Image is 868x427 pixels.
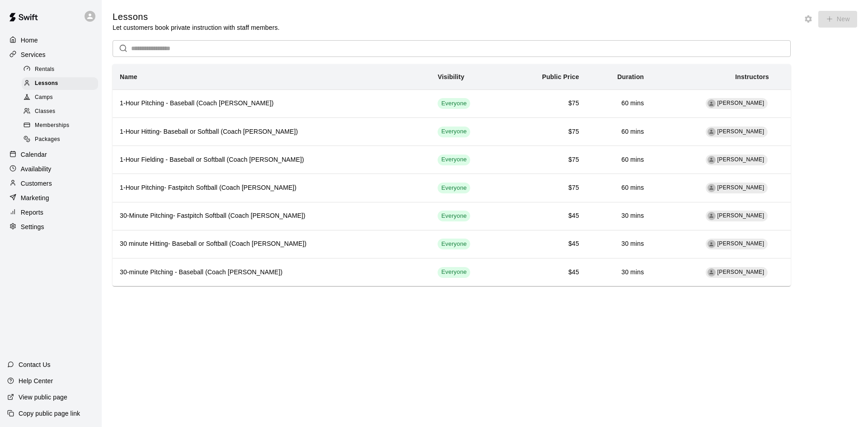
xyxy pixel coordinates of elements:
h6: 30 mins [594,211,644,221]
h6: $75 [512,99,579,108]
table: simple table [113,64,791,286]
span: Memberships [35,121,69,130]
span: Everyone [438,240,470,249]
div: Classes [22,105,98,118]
a: Settings [7,220,94,234]
h6: 1-Hour Hitting- Baseball or Softball (Coach [PERSON_NAME]) [120,127,423,137]
span: Packages [35,135,60,144]
h6: 1-Hour Fielding - Baseball or Softball (Coach [PERSON_NAME]) [120,155,423,165]
span: Everyone [438,99,470,108]
div: Brian Ferrans [708,268,716,277]
a: Availability [7,162,94,176]
span: [PERSON_NAME] [717,212,764,219]
p: Customers [21,179,52,188]
p: Contact Us [19,360,51,369]
div: This service is visible to all of your customers [438,98,470,109]
a: Packages [22,133,102,147]
h6: 60 mins [594,183,644,193]
span: Everyone [438,212,470,221]
div: This service is visible to all of your customers [438,155,470,165]
span: [PERSON_NAME] [717,184,764,191]
h6: 30 mins [594,239,644,249]
p: Services [21,50,46,59]
span: Everyone [438,184,470,192]
h6: 1-Hour Pitching - Baseball (Coach [PERSON_NAME]) [120,99,423,108]
a: Reports [7,206,94,219]
p: View public page [19,393,67,402]
p: Let customers book private instruction with staff members. [113,23,279,32]
div: Nate Dill [708,156,716,164]
div: This service is visible to all of your customers [438,239,470,249]
h6: 60 mins [594,99,644,108]
h6: 1-Hour Pitching- Fastpitch Softball (Coach [PERSON_NAME]) [120,183,423,193]
span: Everyone [438,155,470,164]
span: [PERSON_NAME] [717,240,764,247]
b: Public Price [542,73,579,80]
h6: 60 mins [594,155,644,165]
div: Erin Caviness [708,184,716,192]
p: Calendar [21,150,47,159]
span: You don't have permission to add lessons [815,14,857,22]
a: Home [7,33,94,47]
div: This service is visible to all of your customers [438,267,470,278]
h6: 30-Minute Pitching- Fastpitch Softball (Coach [PERSON_NAME]) [120,211,423,221]
a: Marketing [7,191,94,205]
h6: 30 mins [594,267,644,277]
div: Lessons [22,77,98,90]
h6: 30-minute Pitching - Baseball (Coach [PERSON_NAME]) [120,267,423,277]
h6: $75 [512,127,579,137]
h6: 30 minute Hitting- Baseball or Softball (Coach [PERSON_NAME]) [120,239,423,249]
span: Classes [35,107,55,116]
h5: Lessons [113,11,279,23]
h6: $45 [512,211,579,221]
div: This service is visible to all of your customers [438,127,470,137]
div: Camps [22,91,98,104]
b: Name [120,73,137,80]
h6: 60 mins [594,127,644,137]
span: [PERSON_NAME] [717,100,764,106]
span: [PERSON_NAME] [717,128,764,135]
p: Home [21,36,38,45]
p: Help Center [19,376,53,385]
div: Packages [22,133,98,146]
div: Memberships [22,119,98,132]
div: Erin Caviness [708,212,716,220]
div: This service is visible to all of your customers [438,211,470,221]
div: Brian Ferrans [708,99,716,108]
p: Settings [21,222,44,231]
p: Copy public page link [19,409,80,418]
span: Everyone [438,268,470,277]
a: Memberships [22,119,102,133]
span: [PERSON_NAME] [717,269,764,275]
div: Nate Dill [708,128,716,136]
p: Availability [21,164,52,174]
h6: $45 [512,267,579,277]
b: Instructors [735,73,769,80]
h6: $75 [512,183,579,193]
span: Rentals [35,65,55,74]
a: Customers [7,177,94,190]
span: Everyone [438,127,470,136]
a: Services [7,48,94,61]
div: Rentals [22,63,98,76]
a: Lessons [22,76,102,90]
b: Duration [618,73,644,80]
a: Rentals [22,62,102,76]
a: Calendar [7,148,94,161]
span: Camps [35,93,53,102]
span: Lessons [35,79,58,88]
p: Marketing [21,193,49,202]
div: Nate Dill [708,240,716,248]
a: Classes [22,105,102,119]
b: Visibility [438,73,464,80]
p: Reports [21,208,43,217]
h6: $45 [512,239,579,249]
